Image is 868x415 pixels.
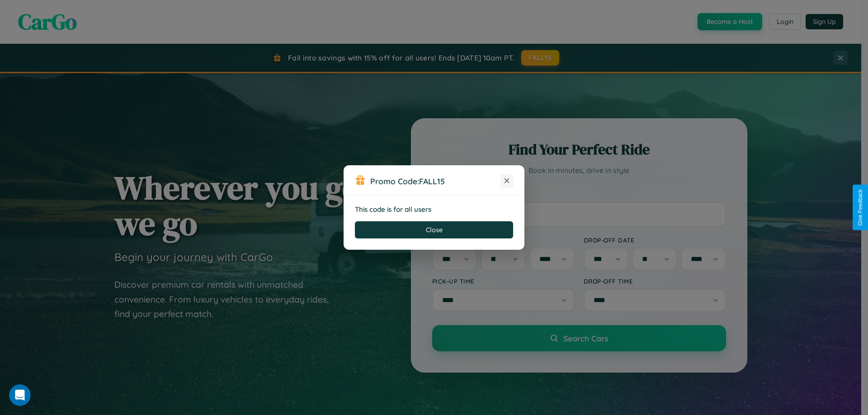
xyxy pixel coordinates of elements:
div: Give Feedback [857,189,863,226]
b: FALL15 [419,176,445,186]
iframe: Intercom live chat [9,384,31,406]
strong: This code is for all users [355,205,431,214]
h3: Promo Code: [370,176,500,186]
button: Close [355,221,513,238]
